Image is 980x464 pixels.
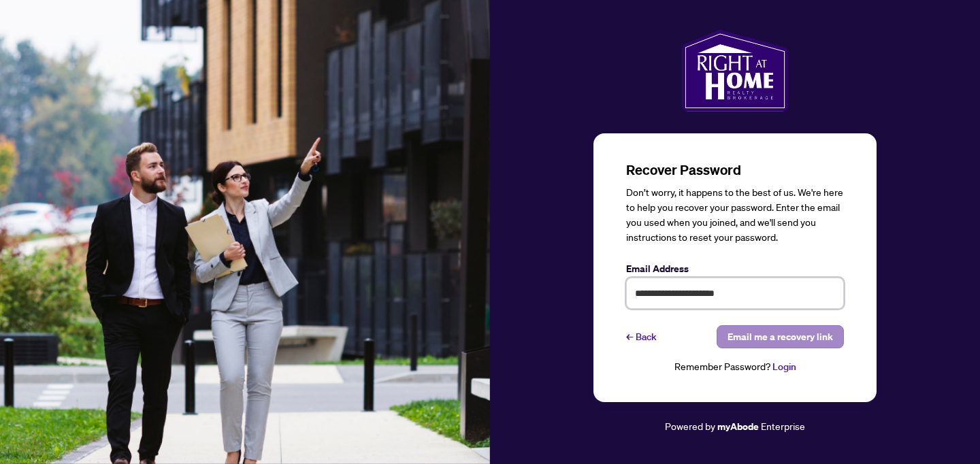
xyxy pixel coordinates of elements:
[626,261,844,276] label: Email Address
[682,30,787,112] img: ma-logo
[717,419,759,434] a: myAbode
[772,361,796,373] a: Login
[717,325,844,348] button: Email me a recovery link
[761,420,805,432] span: Enterprise
[626,359,844,375] div: Remember Password?
[626,329,633,344] span: ←
[626,185,844,245] div: Don’t worry, it happens to the best of us. We're here to help you recover your password. Enter th...
[665,420,715,432] span: Powered by
[626,161,844,180] h3: Recover Password
[626,325,657,348] a: ←Back
[728,326,833,348] span: Email me a recovery link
